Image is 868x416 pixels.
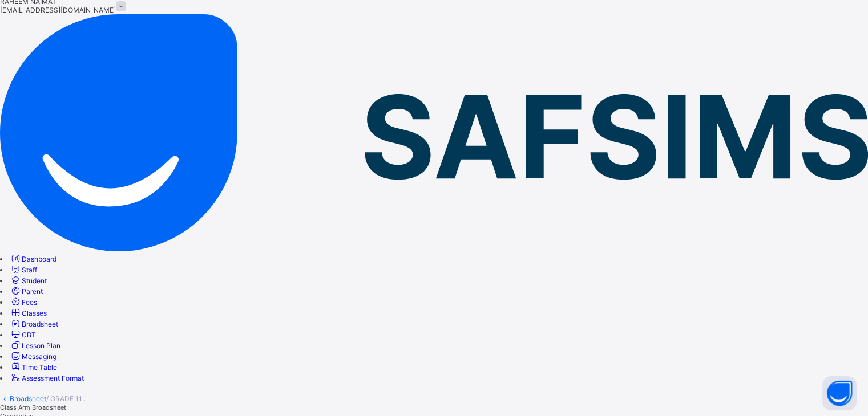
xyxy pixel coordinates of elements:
[822,376,857,410] button: Open asap
[22,363,57,372] span: Time Table
[10,266,37,274] a: Staff
[10,374,84,382] a: Assessment Format
[22,374,84,382] span: Assessment Format
[22,266,37,274] span: Staff
[22,287,43,296] span: Parent
[22,298,37,307] span: Fees
[22,255,56,263] span: Dashboard
[10,363,57,372] a: Time Table
[22,341,60,350] span: Lesson Plan
[10,341,60,350] a: Lesson Plan
[22,352,56,361] span: Messaging
[22,320,58,328] span: Broadsheet
[10,309,47,317] a: Classes
[10,255,56,263] a: Dashboard
[22,309,47,317] span: Classes
[22,331,36,339] span: CBT
[10,298,37,307] a: Fees
[10,352,56,361] a: Messaging
[10,394,46,403] a: Broadsheet
[10,276,47,285] a: Student
[10,331,36,339] a: CBT
[22,276,47,285] span: Student
[10,320,58,328] a: Broadsheet
[46,394,86,403] span: / GRADE 11 .
[10,287,43,296] a: Parent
